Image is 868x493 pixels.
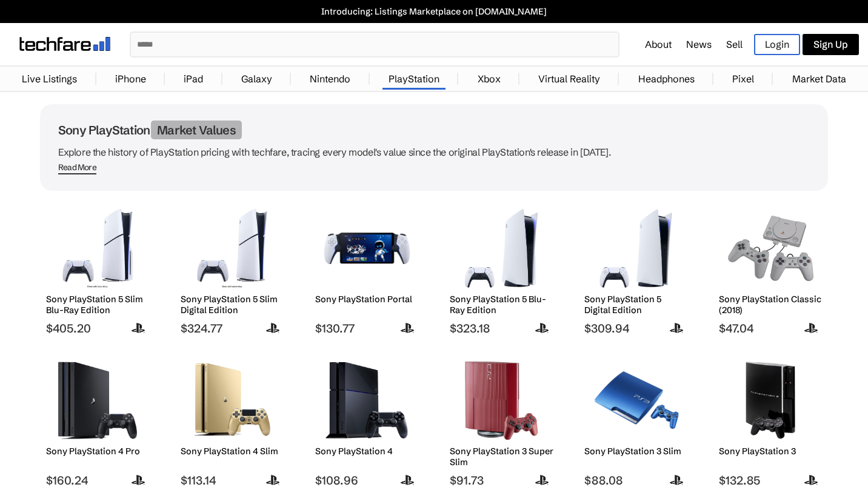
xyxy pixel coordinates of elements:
a: iPhone [109,67,152,91]
img: Sony PlayStation Portal [324,209,410,288]
a: PlayStation [382,67,446,91]
h2: Sony PlayStation Classic (2018) [719,294,823,316]
h2: Sony PlayStation 5 Blu-Ray Edition [450,294,553,316]
a: Sony PlayStation 4 Slim Sony PlayStation 4 Slim $113.14 sony-logo [175,355,290,488]
a: Sony PlayStation 5 Blu-Ray Edition Sony PlayStation 5 Blu-Ray Edition $323.18 sony-logo [444,203,559,336]
img: sony-logo [396,320,419,336]
span: $324.77 [181,321,284,336]
a: About [645,38,672,50]
span: $47.04 [719,321,823,336]
img: Sony PlayStation 5 Blu-Ray Edition [459,209,544,288]
a: Sony PlayStation 4 Pro Sony PlayStation 4 Pro $160.24 sony-logo [40,355,155,488]
img: Sony PlayStation Classic [728,209,813,288]
a: Sony PlayStation 3 Sony PlayStation 3 $132.85 sony-logo [713,355,828,488]
a: Sony PlayStation 5 Slim Digital Edition Sony PlayStation 5 Slim Digital Edition $324.77 sony-logo [175,203,290,336]
span: $130.77 [315,321,419,336]
h2: Sony PlayStation 4 Pro [46,446,150,457]
a: Sony PlayStation 3 Slim Sony PlayStation 3 Slim $88.08 sony-logo [578,355,693,488]
img: sony-logo [261,472,284,488]
a: Live Listings [16,67,83,91]
img: sony-logo [800,472,823,488]
span: $108.96 [315,473,419,488]
span: $91.73 [450,473,553,488]
img: Sony PlayStation 3 Slim [593,361,679,440]
a: News [686,38,712,50]
span: Market Values [151,121,242,139]
h2: Sony PlayStation 5 Slim Digital Edition [181,294,284,316]
a: Sony PlayStation 5 Slim Blu-Ray Edition Sony PlayStation 5 Slim Blu-Ray Edition $405.20 sony-logo [40,203,155,336]
a: Login [754,34,800,55]
span: $88.08 [584,473,688,488]
img: Sony PlayStation 5 Digital Edition [593,209,679,288]
img: sony-logo [127,472,150,488]
img: sony-logo [530,320,553,336]
img: Sony PlayStation 4 [324,361,410,440]
div: Read More [58,162,96,173]
a: iPad [178,67,209,91]
img: sony-logo [396,472,419,488]
span: $323.18 [450,321,553,336]
a: Market Data [786,67,852,91]
a: Sony PlayStation Classic Sony PlayStation Classic (2018) $47.04 sony-logo [713,203,828,336]
span: $160.24 [46,473,150,488]
a: Xbox [472,67,507,91]
a: Sony PlayStation 4 Sony PlayStation 4 $108.96 sony-logo [309,355,424,488]
img: Sony PlayStation 3 [728,361,813,440]
a: Headphones [632,67,701,91]
h2: Sony PlayStation 5 Slim Blu-Ray Edition [46,294,150,316]
span: $405.20 [46,321,150,336]
a: Pixel [726,67,760,91]
p: Explore the history of PlayStation pricing with techfare, tracing every model's value since the o... [58,144,810,160]
span: $309.94 [584,321,688,336]
a: Sign Up [803,34,859,55]
img: sony-logo [665,472,688,488]
a: Sony PlayStation 5 Digital Edition Sony PlayStation 5 Digital Edition $309.94 sony-logo [578,203,693,336]
img: sony-logo [127,320,150,336]
a: Sell [726,38,743,50]
img: sony-logo [665,320,688,336]
a: Sony PlayStation 3 Super Slim Sony PlayStation 3 Super Slim $91.73 sony-logo [444,355,559,488]
a: Sony PlayStation Portal Sony PlayStation Portal $130.77 sony-logo [309,203,424,336]
a: Nintendo [304,67,356,91]
a: Virtual Reality [532,67,606,91]
a: Galaxy [235,67,278,91]
img: Sony PlayStation 5 Slim Blu-Ray Edition [55,209,141,288]
span: Read More [58,162,96,174]
h1: Sony PlayStation [58,122,810,137]
img: Sony PlayStation 5 Slim Digital Edition [190,209,275,288]
h2: Sony PlayStation 3 [719,446,823,457]
h2: Sony PlayStation 3 Slim [584,446,688,457]
h2: Sony PlayStation 4 [315,446,419,457]
h2: Sony PlayStation 4 Slim [181,446,284,457]
img: techfare logo [19,37,110,51]
a: Introducing: Listings Marketplace on [DOMAIN_NAME] [6,6,862,17]
h2: Sony PlayStation 5 Digital Edition [584,294,688,316]
span: $113.14 [181,473,284,488]
img: sony-logo [530,472,553,488]
h2: Sony PlayStation Portal [315,294,419,305]
img: sony-logo [800,320,823,336]
h2: Sony PlayStation 3 Super Slim [450,446,553,468]
img: sony-logo [261,320,284,336]
img: Sony PlayStation 3 Super Slim [459,361,544,440]
img: Sony PlayStation 4 Slim [190,361,275,440]
img: Sony PlayStation 4 Pro [55,361,141,440]
span: $132.85 [719,473,823,488]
